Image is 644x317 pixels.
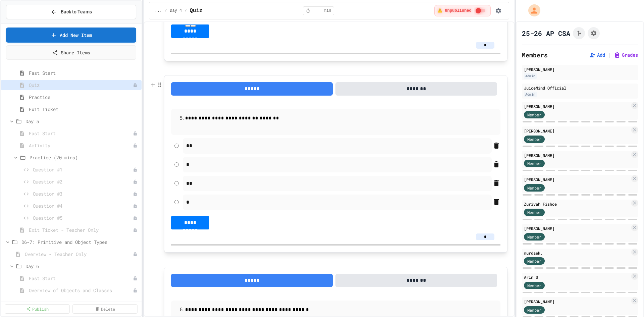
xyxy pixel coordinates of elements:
span: Quiz [190,7,203,15]
div: ⚠️ Students cannot see this content! Click the toggle to publish it and make it visible to your c... [434,5,491,16]
span: Question #5 [33,214,133,221]
span: / [184,8,187,13]
h2: Members [522,50,548,60]
button: Click to see fork details [573,27,585,39]
span: Question #2 [33,178,133,185]
div: Unpublished [133,192,138,196]
div: [PERSON_NAME] [524,128,630,134]
div: Unpublished [133,83,138,88]
div: Admin [524,73,537,79]
span: Member [527,307,541,313]
span: Member [527,185,541,191]
span: Question #3 [33,190,133,197]
span: | [608,51,611,59]
span: Exit Ticket - Teacher Only [29,226,133,233]
button: Back to Teams [6,5,136,19]
span: Day 4 [170,8,182,13]
span: Member [527,234,541,240]
a: Publish [5,304,70,314]
span: Question #4 [33,202,133,209]
div: [PERSON_NAME] [524,152,630,158]
span: / [165,8,167,13]
span: ⚠️ Unpublished [437,8,471,13]
span: Question #1 [33,166,133,173]
a: Delete [72,304,138,314]
span: Quiz [29,82,133,89]
div: Unpublished [133,179,138,184]
span: Member [527,282,541,288]
div: Unpublished [133,252,138,257]
span: D6-7: Primitive and Object Types [21,239,139,246]
div: [PERSON_NAME] [524,176,630,182]
span: Day 6 [25,263,139,270]
button: Grades [614,52,638,58]
a: Add New Item [6,28,136,43]
span: Practice [29,94,139,101]
div: Unpublished [133,276,138,281]
span: Practice (20 mins) [30,154,139,161]
span: Back to Teams [61,8,92,15]
span: Exit Ticket [29,106,139,113]
span: Day 5 [25,118,139,125]
div: JuiceMind Official [524,85,636,91]
span: min [324,8,331,13]
span: Fast Start [29,130,133,137]
div: Zuriyah Fishoe [524,201,630,207]
div: Unpublished [133,216,138,220]
span: Member [527,112,541,118]
div: murdaek. [524,250,630,256]
div: Admin [524,92,537,97]
span: Member [527,258,541,264]
div: [PERSON_NAME] [524,103,630,109]
span: Member [527,160,541,166]
span: Member [527,209,541,215]
div: My Account [521,3,542,18]
div: [PERSON_NAME] [524,225,630,231]
div: Unpublished [133,288,138,293]
div: Arin S [524,274,630,280]
span: Fast Start [29,69,139,76]
span: Fast Start [29,275,133,282]
div: [PERSON_NAME] [524,299,630,305]
button: Assignment Settings [588,27,600,39]
a: Share Items [6,45,136,60]
span: Activity [29,142,133,149]
button: Add [589,52,605,58]
div: Unpublished [133,228,138,232]
div: [PERSON_NAME] [524,66,636,72]
span: Overview of Objects and Classes [29,287,133,294]
span: Overview - Teacher Only [25,251,133,258]
div: Unpublished [133,167,138,172]
span: Member [527,136,541,142]
span: ... [155,8,162,13]
div: Unpublished [133,143,138,148]
div: Unpublished [133,131,138,136]
h1: 25-26 AP CSA [522,29,570,38]
div: Unpublished [133,204,138,208]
